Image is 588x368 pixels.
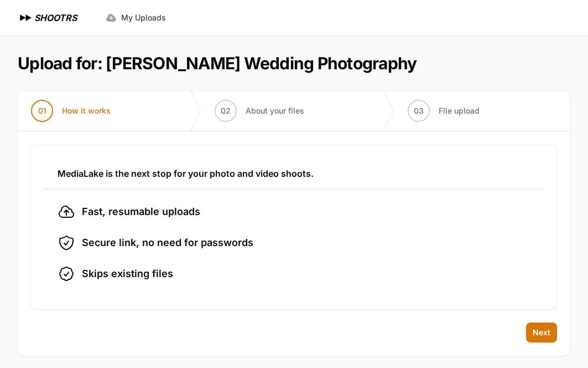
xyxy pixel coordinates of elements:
button: Next [526,323,557,343]
button: 03 File upload [394,91,493,131]
span: Next [533,327,550,338]
a: SHOOTRS SHOOTRS [18,11,77,24]
span: 03 [414,105,424,116]
h1: Upload for: [PERSON_NAME] Wedding Photography [18,53,417,73]
span: How it works [62,105,111,116]
span: Secure link, no need for passwords [82,235,253,251]
h3: MediaLake is the next stop for your photo and video shoots. [58,167,530,180]
span: My Uploads [121,12,166,23]
span: About your files [246,105,304,116]
span: 02 [221,105,231,116]
button: 01 How it works [18,91,124,131]
img: SHOOTRS [18,11,34,24]
a: My Uploads [99,8,173,28]
span: 01 [38,105,46,116]
span: File upload [439,105,480,116]
span: Fast, resumable uploads [82,204,200,219]
button: 02 About your files [201,91,318,131]
h1: SHOOTRS [34,11,77,24]
span: Skips existing files [82,266,173,282]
